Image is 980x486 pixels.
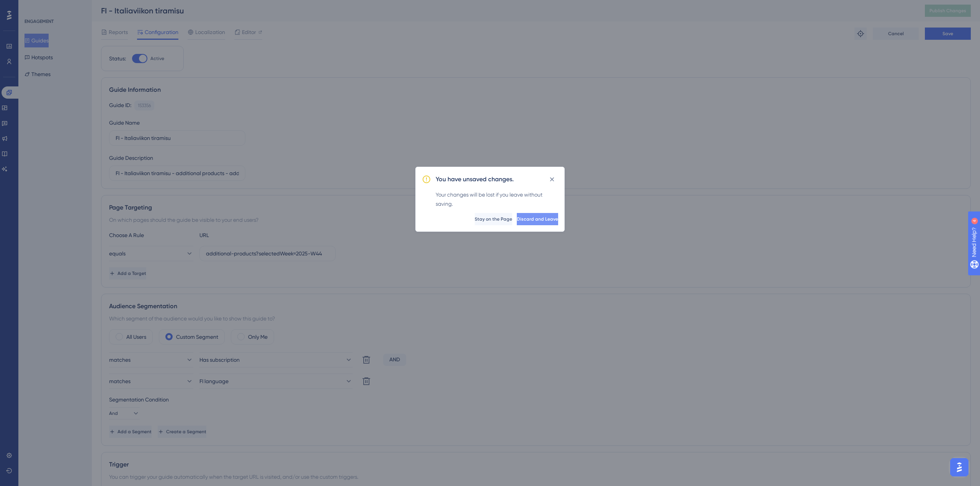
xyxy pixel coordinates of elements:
div: Your changes will be lost if you leave without saving. [436,190,558,208]
div: 4 [53,4,56,10]
span: Need Help? [18,2,48,11]
span: Stay on the Page [475,216,512,222]
span: Discard and Leave [517,216,558,222]
h2: You have unsaved changes. [436,175,514,184]
iframe: UserGuiding AI Assistant Launcher [948,456,971,479]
